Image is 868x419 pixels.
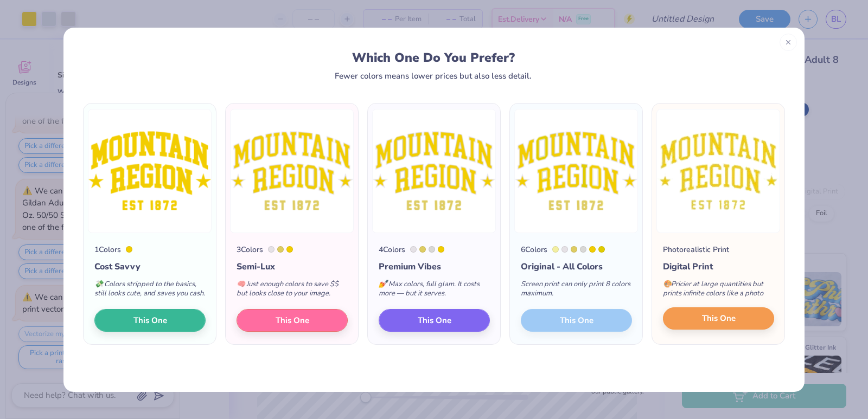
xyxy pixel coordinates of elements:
[656,109,780,233] img: Photorealistic preview
[580,246,586,253] div: Cool Gray 1 C
[379,244,405,255] div: 4 Colors
[94,244,121,255] div: 1 Colors
[237,244,263,255] div: 3 Colors
[521,273,632,309] div: Screen print can only print 8 colors maximum.
[126,246,132,253] div: 7405 C
[379,309,490,332] button: This One
[237,279,245,289] span: 🧠
[276,314,309,326] span: This One
[94,273,206,309] div: Colors stripped to the basics, still looks cute, and saves you cash.
[663,307,774,330] button: This One
[133,314,167,326] span: This One
[237,260,348,273] div: Semi-Lux
[335,72,532,80] div: Fewer colors means lower prices but also less detail.
[419,246,426,253] div: 459 C
[237,309,348,332] button: This One
[94,279,103,289] span: 💸
[552,246,559,253] div: Yellow 0131 C
[268,246,275,253] div: 663 C
[663,244,729,255] div: Photorealistic Print
[379,273,490,309] div: Max colors, full glam. It costs more — but it serves.
[410,246,417,253] div: 663 C
[237,273,348,309] div: Just enough colors to save $$ but looks close to your image.
[94,260,206,273] div: Cost Savvy
[379,260,490,273] div: Premium Vibes
[230,109,354,233] img: 3 color option
[571,246,577,253] div: 459 C
[521,244,547,255] div: 6 Colors
[702,312,736,325] span: This One
[589,246,596,253] div: 7405 C
[663,279,672,289] span: 🎨
[88,109,212,233] img: 1 color option
[418,314,451,326] span: This One
[598,246,605,253] div: 605 C
[521,260,632,273] div: Original - All Colors
[663,260,774,273] div: Digital Print
[286,246,293,253] div: 7405 C
[379,279,387,289] span: 💅
[277,246,284,253] div: 459 C
[514,109,638,233] img: 6 color option
[372,109,496,233] img: 4 color option
[561,246,568,253] div: 663 C
[438,246,444,253] div: 7405 C
[429,246,435,253] div: Cool Gray 1 C
[94,309,206,332] button: This One
[663,273,774,309] div: Pricier at large quantities but prints infinite colors like a photo
[93,50,774,65] div: Which One Do You Prefer?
